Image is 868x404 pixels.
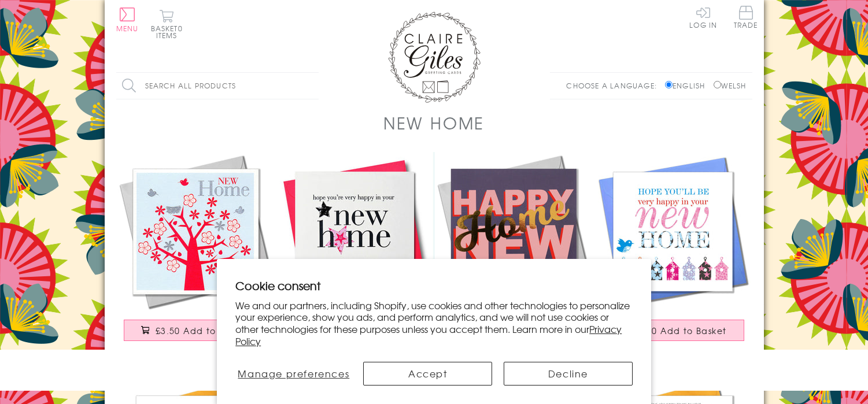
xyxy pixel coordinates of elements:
[235,277,633,294] h2: Cookie consent
[235,299,633,347] p: We and our partners, including Shopify, use cookies and other technologies to personalize your ex...
[601,320,744,341] button: £3.50 Add to Basket
[566,80,663,91] p: Choose a language:
[434,152,593,353] a: New Home Card, Pink on Plum Happy New Home, with gold foil £3.50 Add to Basket
[116,73,319,99] input: Search all products
[714,80,747,91] label: Welsh
[151,9,183,39] button: Basket0 items
[124,320,267,341] button: £3.50 Add to Basket
[734,6,758,31] a: Trade
[156,23,183,40] span: 0 items
[504,362,633,386] button: Decline
[238,366,349,380] span: Manage preferences
[665,80,711,91] label: English
[156,325,250,336] span: £3.50 Add to Basket
[235,362,352,386] button: Manage preferences
[363,362,492,386] button: Accept
[116,152,275,353] a: New Home Card, Tree, New Home, Embossed and Foiled text £3.50 Add to Basket
[388,12,481,103] img: Claire Giles Greetings Cards
[383,111,485,135] h1: New Home
[116,152,275,311] img: New Home Card, Tree, New Home, Embossed and Foiled text
[434,152,593,311] img: New Home Card, Pink on Plum Happy New Home, with gold foil
[275,152,434,353] a: New Home Card, Pink Star, Embellished with a padded star £3.50 Add to Basket
[593,152,752,311] img: New Home Card, Colourful Houses, Hope you'll be very happy in your New Home
[734,6,758,28] span: Trade
[689,6,717,28] a: Log In
[307,73,319,99] input: Search
[275,152,434,311] img: New Home Card, Pink Star, Embellished with a padded star
[116,8,139,32] button: Menu
[665,81,673,88] input: English
[235,322,622,348] a: Privacy Policy
[714,81,721,88] input: Welsh
[593,152,752,353] a: New Home Card, Colourful Houses, Hope you'll be very happy in your New Home £3.50 Add to Basket
[633,325,727,336] span: £3.50 Add to Basket
[116,23,139,34] span: Menu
